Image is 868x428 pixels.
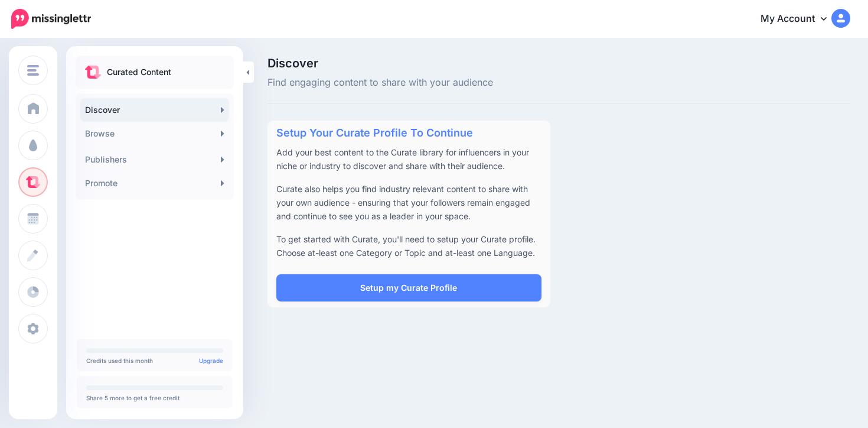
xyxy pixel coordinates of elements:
[267,75,493,90] span: Find engaging content to share with your audience
[276,145,541,173] p: Add your best content to the Curate library for influencers in your niche or industry to discover...
[80,171,229,195] a: Promote
[276,182,541,223] p: Curate also helps you find industry relevant content to share with your own audience - ensuring t...
[276,232,541,260] p: To get started with Curate, you'll need to setup your Curate profile. Choose at-least one Categor...
[80,148,229,171] a: Publishers
[11,9,91,29] img: Missinglettr
[276,127,541,140] h4: Setup Your Curate Profile To Continue
[267,57,493,69] span: Discover
[80,122,229,145] a: Browse
[749,5,850,34] a: My Account
[85,66,101,79] img: curate.png
[276,274,541,301] a: Setup my Curate Profile
[80,98,229,122] a: Discover
[107,65,171,79] p: Curated Content
[27,65,39,76] img: menu.png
